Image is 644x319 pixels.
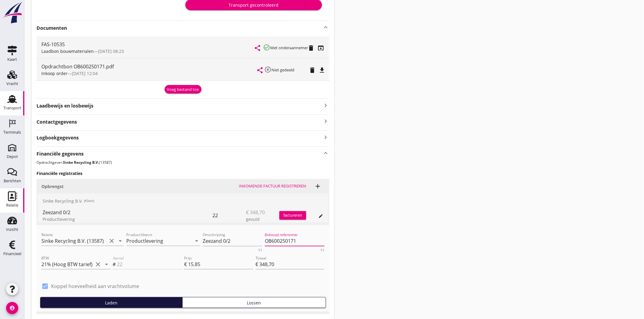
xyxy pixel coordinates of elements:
[320,249,324,252] div: 11
[51,283,139,289] label: Koppel hoeveelheid aan vrachtvolume
[40,297,183,308] button: Laden
[41,63,257,70] div: Opdrachtbon OB600250171.pdf
[126,236,192,246] input: Product/dienst
[103,261,110,268] i: arrow_drop_down
[318,214,323,218] i: edit
[37,118,77,125] strong: Contactgegevens
[41,236,107,246] input: Relatie
[212,208,246,223] div: 22
[185,300,324,306] div: Lossen
[41,48,94,54] span: Laadbon bouwmaterialen
[322,117,329,125] i: keyboard_arrow_right
[246,209,265,216] span: € 348,70
[322,102,329,109] i: keyboard_arrow_right
[37,170,329,177] h3: Financiële registraties
[72,70,98,76] span: [DATE] 12:04
[190,2,317,8] div: Transport gecontroleerd
[41,184,64,189] strong: Opbrengst
[239,183,306,189] div: Inkomende factuur registreren
[37,102,322,109] strong: Laadbewijs en losbewijs
[38,194,328,208] div: Sinke Recycling B.V.
[270,45,308,50] small: Met onderaannemer
[37,25,322,32] strong: Documenten
[3,130,21,134] div: Terminals
[236,182,309,190] button: Inkomende factuur registreren
[264,66,271,73] i: highlight_off
[318,67,326,74] i: file_download
[309,67,316,74] i: delete
[117,237,124,245] i: arrow_drop_down
[43,209,212,216] div: Zeezand 0/2
[188,259,253,269] input: Prijs
[43,300,180,306] div: Laden
[37,160,329,165] p: Opdrachtgever: (13587)
[322,133,329,141] i: keyboard_arrow_right
[167,87,199,93] div: Voeg bestand toe
[37,150,84,157] strong: Financiële gegevens
[41,259,93,269] input: BTW
[314,183,321,190] i: add
[41,70,68,76] span: Inkoop order
[108,237,115,245] i: clear
[41,41,255,48] div: FAS-10535
[256,67,264,74] i: share
[3,106,21,110] div: Transport
[254,44,261,52] i: share
[84,198,94,204] small: (Klant)
[182,297,326,308] button: Lossen
[95,261,102,268] i: clear
[265,236,324,246] textarea: (Inkoop) referentie:
[184,261,188,268] div: €
[263,44,270,51] i: check_circle_outline
[271,67,294,73] small: Niet gedeeld
[6,302,18,314] i: account_circle
[258,249,262,252] div: 11
[165,85,201,94] button: Voeg bestand toe
[3,252,21,256] div: Financieel
[279,211,306,220] button: factureren
[98,48,124,54] span: [DATE] 08:23
[6,82,18,86] div: Vracht
[322,149,329,157] i: keyboard_arrow_up
[43,216,212,222] div: Productlevering
[7,57,17,61] div: Kaart
[63,160,99,165] strong: Sinke Recycling B.V.
[37,134,79,141] strong: Logboekgegevens
[322,24,329,31] i: keyboard_arrow_up
[6,203,18,207] div: Relatie
[41,48,255,54] div: —
[317,44,324,52] i: open_in_browser
[246,216,279,222] div: gevuld
[279,212,306,218] div: factureren
[4,179,21,183] div: Berichten
[203,236,262,246] textarea: Omschrijving
[1,2,23,24] img: logo-small.a267ee39.svg
[6,228,18,232] div: Inzicht
[7,155,18,159] div: Depot
[193,237,200,245] i: arrow_drop_down
[256,259,325,269] input: Totaal
[307,44,315,52] i: delete
[41,70,257,77] div: —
